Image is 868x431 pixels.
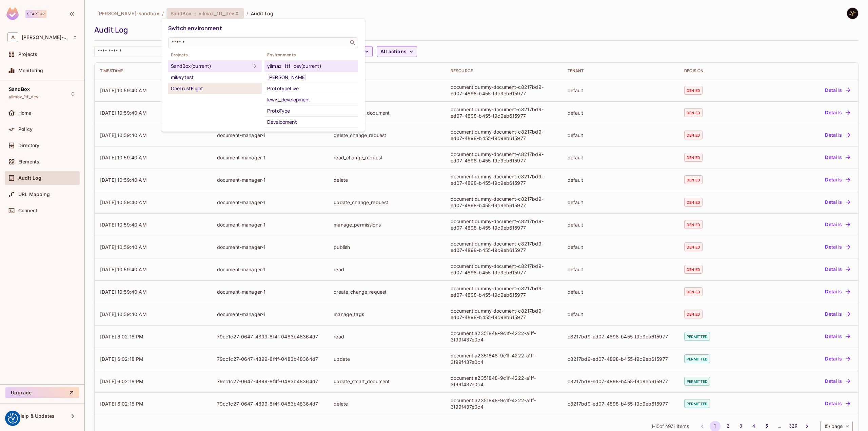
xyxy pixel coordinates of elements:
div: OneTrustFlight [171,84,259,93]
div: PrototypeLive [267,84,355,93]
div: lewis_development [267,96,355,104]
div: Development [267,118,355,126]
div: ProtoType [267,107,355,115]
span: Switch environment [168,24,222,32]
span: Environments [264,52,358,58]
div: [PERSON_NAME] [267,73,355,81]
div: SandBox (current) [171,62,251,70]
div: mikeytest [171,73,259,81]
div: yilmaz_1tf_dev (current) [267,62,355,70]
span: Projects [168,52,262,58]
button: Consent Preferences [8,413,18,424]
img: Revisit consent button [8,413,18,424]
